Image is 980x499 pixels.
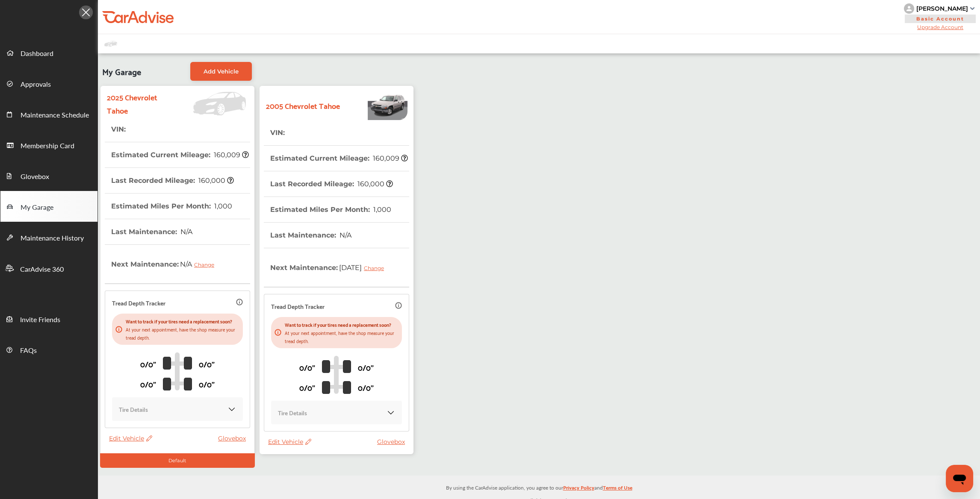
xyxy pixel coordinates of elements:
p: Tire Details [119,404,148,414]
span: [DATE] [338,257,390,278]
p: Want to track if your tires need a replacement soon? [126,317,239,325]
span: FAQs [20,345,37,356]
span: Maintenance Schedule [21,110,89,121]
p: Want to track if your tires need a replacement soon? [285,320,398,329]
img: sCxJUJ+qAmfqhQGDUl18vwLg4ZYJ6CxN7XmbOMBAAAAAElFTkSuQmCC [970,7,974,10]
th: Last Maintenance : [111,219,192,244]
img: knH8PDtVvWoAbQRylUukY18CTiRevjo20fAtgn5MLBQj4uumYvk2MzTtcAIzfGAtb1XOLVMAvhLuqoNAbL4reqehy0jehNKdM... [904,3,914,14]
span: Dashboard [21,48,53,59]
a: Privacy Policy [563,483,594,496]
div: [PERSON_NAME] [916,5,968,12]
div: Change [364,265,388,271]
span: Invite Friends [20,314,60,326]
span: 160,000 [197,176,234,185]
p: 0/0" [140,377,156,390]
th: Estimated Current Mileage : [270,146,408,171]
span: N/A [338,231,351,239]
span: CarAdvise 360 [20,264,64,275]
a: My Garage [0,191,97,222]
iframe: Button to launch messaging window [946,465,973,492]
img: Icon.5fd9dcc7.svg [79,6,93,19]
a: Glovebox [218,434,250,442]
p: 0/0" [358,361,374,374]
p: At your next appointment, have the shop measure your tread depth. [285,329,398,345]
span: 1,000 [372,205,391,214]
p: 0/0" [299,381,315,394]
span: Maintenance History [21,233,84,244]
img: tire_track_logo.b900bcbc.svg [163,352,192,390]
p: Tread Depth Tracker [112,298,165,308]
p: Tire Details [278,408,307,417]
span: Approvals [21,79,51,90]
a: Approvals [0,68,97,99]
span: My Garage [21,202,53,213]
th: Estimated Miles Per Month : [111,194,232,219]
a: Maintenance Schedule [0,99,97,129]
span: Edit Vehicle [268,438,311,446]
span: 1,000 [213,202,232,210]
p: By using the CarAdvise application, you agree to our and [98,483,980,492]
strong: 2025 Chevrolet Tahoe [107,90,165,117]
div: Change [194,261,218,268]
span: N/A [179,228,192,236]
span: N/A [179,253,221,275]
th: Estimated Miles Per Month : [270,197,391,222]
img: Vehicle [340,90,407,120]
span: Upgrade Account [904,24,977,30]
a: Add Vehicle [190,62,252,81]
span: Membership Card [21,141,74,152]
img: KOKaJQAAAABJRU5ErkJggg== [387,408,395,417]
p: 0/0" [199,377,215,390]
th: Next Maintenance : [270,248,390,287]
p: 0/0" [140,357,156,370]
a: Maintenance History [0,222,97,252]
th: Last Recorded Mileage : [111,168,234,193]
p: 0/0" [299,361,315,374]
a: Terms of Use [603,483,632,496]
p: At your next appointment, have the shop measure your tread depth. [126,325,239,341]
span: Add Vehicle [204,68,239,75]
p: Tread Depth Tracker [271,301,325,311]
a: Dashboard [0,37,97,68]
img: KOKaJQAAAABJRU5ErkJggg== [227,405,236,414]
strong: 2005 Chevrolet Tahoe [266,99,340,112]
span: Edit Vehicle [109,434,152,442]
a: Membership Card [0,129,97,160]
div: Default [100,453,255,468]
th: Last Recorded Mileage : [270,171,393,197]
span: My Garage [102,62,141,81]
span: 160,000 [356,180,393,188]
p: 0/0" [199,357,215,370]
th: Estimated Current Mileage : [111,142,249,167]
th: VIN : [270,120,286,145]
th: VIN : [111,117,127,142]
th: Next Maintenance : [111,245,221,283]
a: Glovebox [377,438,409,446]
span: 160,009 [213,151,249,159]
a: Glovebox [0,160,97,191]
span: Basic Account [905,15,976,23]
img: Vehicle [165,92,250,115]
p: 0/0" [358,381,374,394]
th: Last Maintenance : [270,223,351,248]
img: placeholder_car.fcab19be.svg [104,38,117,49]
img: tire_track_logo.b900bcbc.svg [322,355,351,394]
span: Glovebox [21,171,49,182]
span: 160,009 [372,154,408,162]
